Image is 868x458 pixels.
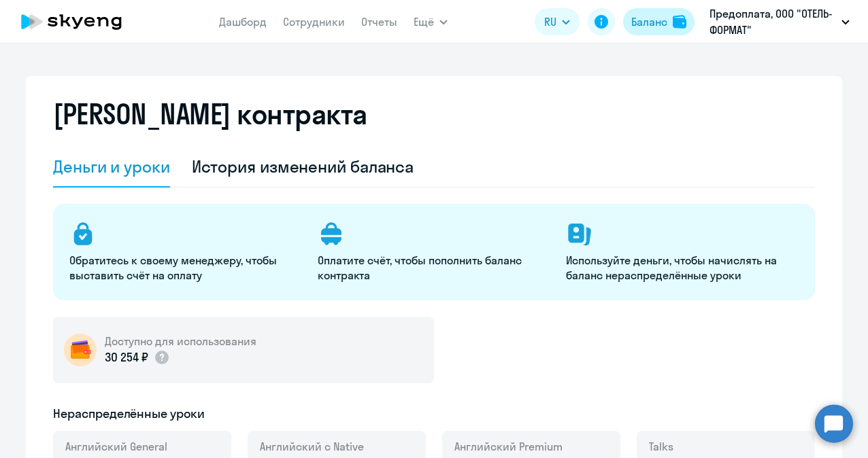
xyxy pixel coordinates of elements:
[703,5,856,38] button: Предоплата, ООО "ОТЕЛЬ-ФОРМАТ"
[53,156,170,177] div: Деньги и уроки
[192,156,414,177] div: История изменений баланса
[623,8,695,35] button: Балансbalance
[260,439,364,454] span: Английский с Native
[105,349,170,366] p: 30 254 ₽
[64,334,97,366] img: wallet-circle.png
[69,253,301,283] p: Обратитесь к своему менеджеру, чтобы выставить счёт на оплату
[318,253,550,283] p: Оплатите счёт, чтобы пополнить баланс контракта
[105,334,256,349] h5: Доступно для использования
[53,98,367,130] h2: [PERSON_NAME] контракта
[65,439,167,454] span: Английский General
[710,5,836,38] p: Предоплата, ООО "ОТЕЛЬ-ФОРМАТ"
[566,253,798,283] p: Используйте деньги, чтобы начислять на баланс нераспределённые уроки
[454,439,563,454] span: Английский Premium
[649,439,673,454] span: Talks
[361,15,397,29] a: Отчеты
[544,14,556,30] span: RU
[283,15,345,29] a: Сотрудники
[631,14,667,30] div: Баланс
[535,8,580,35] button: RU
[414,14,434,30] span: Ещё
[53,405,205,423] h5: Нераспределённые уроки
[673,15,686,29] img: balance
[414,8,448,35] button: Ещё
[219,15,267,29] a: Дашборд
